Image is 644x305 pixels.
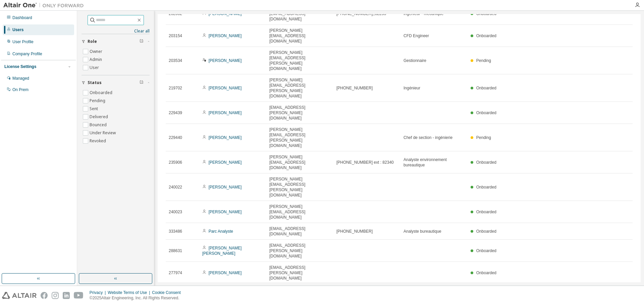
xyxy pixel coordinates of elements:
span: Onboarded [476,185,496,189]
label: Bounced [90,121,108,129]
span: 235906 [169,160,182,165]
span: [EMAIL_ADDRESS][DOMAIN_NAME] [269,226,330,237]
div: Managed [12,76,29,81]
label: User [90,64,100,72]
span: 240022 [169,184,182,190]
div: Dashboard [12,15,32,20]
div: On Prem [12,87,29,92]
a: [PERSON_NAME] [209,185,242,189]
a: Clear all [82,28,150,34]
span: 240023 [169,209,182,215]
span: [PHONE_NUMBER] [336,229,373,234]
span: Onboarded [476,33,496,38]
img: instagram.svg [52,292,59,299]
label: Sent [90,105,99,113]
p: © 2025 Altair Engineering, Inc. All Rights Reserved. [90,295,185,301]
div: Users [12,27,23,32]
span: 288631 [169,248,182,253]
a: Parc Analyste [209,229,233,234]
div: Website Terms of Use [108,290,152,295]
span: [EMAIL_ADDRESS][PERSON_NAME][DOMAIN_NAME] [269,243,330,259]
span: [PERSON_NAME][EMAIL_ADDRESS][DOMAIN_NAME] [269,204,330,220]
img: facebook.svg [41,292,48,299]
span: 333486 [169,229,182,234]
a: [PERSON_NAME] [209,33,242,38]
a: [PERSON_NAME] [209,210,242,214]
span: [PHONE_NUMBER] ext : 82340 [336,160,394,165]
span: [PERSON_NAME][EMAIL_ADDRESS][PERSON_NAME][DOMAIN_NAME] [269,176,330,198]
span: [PERSON_NAME][EMAIL_ADDRESS][PERSON_NAME][DOMAIN_NAME] [269,127,330,148]
a: [PERSON_NAME] [209,271,242,275]
label: Revoked [90,137,107,145]
span: Onboarded [476,110,496,115]
img: youtube.svg [74,292,84,299]
div: Company Profile [12,51,42,57]
span: Ingénieur [404,85,420,91]
span: [PERSON_NAME][EMAIL_ADDRESS][PERSON_NAME][DOMAIN_NAME] [269,77,330,99]
button: Status [82,75,150,90]
span: [PERSON_NAME][EMAIL_ADDRESS][PERSON_NAME][DOMAIN_NAME] [269,50,330,71]
img: altair_logo.svg [2,292,37,299]
span: Chef de section - ingénierie [404,135,452,140]
a: [PERSON_NAME] [209,160,242,165]
div: Privacy [90,290,108,295]
img: linkedin.svg [63,292,70,299]
button: Role [82,34,150,49]
span: Pending [476,135,491,140]
span: Analyste environnement bureautique [404,157,465,168]
a: [PERSON_NAME] [209,110,242,115]
span: Role [88,39,97,44]
span: Onboarded [476,86,496,90]
span: Onboarded [476,210,496,214]
span: 203154 [169,33,182,39]
label: Pending [90,97,107,105]
a: [PERSON_NAME] [209,58,242,63]
span: Onboarded [476,160,496,165]
span: Clear filter [140,39,144,44]
span: Pending [476,58,491,63]
span: Status [88,80,102,85]
span: [PERSON_NAME][EMAIL_ADDRESS][DOMAIN_NAME] [269,28,330,44]
div: Cookie Consent [152,290,184,295]
span: [PERSON_NAME][EMAIL_ADDRESS][DOMAIN_NAME] [269,154,330,170]
span: 277974 [169,270,182,276]
span: Onboarded [476,248,496,253]
span: 203534 [169,58,182,63]
span: [EMAIL_ADDRESS][PERSON_NAME][DOMAIN_NAME] [269,265,330,281]
span: CFD Engineer [404,33,429,39]
span: [EMAIL_ADDRESS][PERSON_NAME][DOMAIN_NAME] [269,105,330,121]
div: License Settings [4,64,36,69]
span: Onboarded [476,229,496,234]
label: Delivered [90,113,109,121]
img: Altair One [3,2,87,9]
span: 219702 [169,85,182,91]
a: [PERSON_NAME] [209,86,242,90]
span: 229439 [169,110,182,116]
span: Gestionnaire [404,58,426,63]
div: User Profile [12,39,34,45]
span: [PHONE_NUMBER] [336,85,373,91]
span: 229440 [169,135,182,140]
a: [PERSON_NAME] [209,135,242,140]
span: Clear filter [140,80,144,85]
a: [PERSON_NAME] [PERSON_NAME] [202,246,241,256]
label: Under Review [90,129,117,137]
span: Onboarded [476,271,496,275]
label: Admin [90,56,103,64]
span: Analyste bureautique [404,229,441,234]
label: Owner [90,48,104,56]
label: Onboarded [90,89,114,97]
